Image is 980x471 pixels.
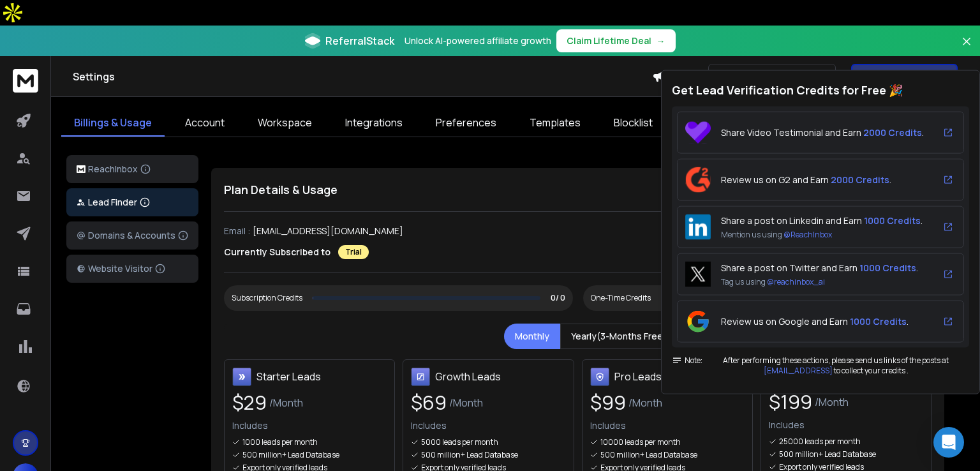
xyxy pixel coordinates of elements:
p: Share Video Testimonial and Earn . [721,126,924,139]
span: 2000 Credits [831,174,889,186]
p: 500 million+ Lead Database [600,450,697,460]
div: Trial [338,245,369,259]
span: Note: [672,355,702,366]
button: Get Free Credits [851,64,958,89]
div: Open Intercom Messenger [933,427,964,458]
span: /Month [449,395,483,410]
p: 500 million+ Lead Database [779,449,876,460]
p: Mention us using [721,230,923,240]
a: Account [172,110,237,137]
p: 1000 leads per month [242,437,318,447]
h3: Pro Leads [614,369,662,384]
button: Monthly [504,324,560,349]
span: $ 199 [769,391,812,414]
span: $ 99 [590,391,626,414]
div: Subscription Credits [232,293,302,303]
span: 1000 Credits [850,315,907,327]
span: 1000 Credits [864,214,921,227]
p: Includes [411,419,565,432]
p: 0/ 0 [551,293,565,303]
button: Close banner [958,33,975,64]
p: Share a post on Linkedin and Earn . [721,214,923,227]
h3: Growth Leads [435,369,501,384]
a: Share a post on Linkedin and Earn 1000 Credits.Mention us using @ReachInbox [677,206,964,248]
a: Templates [517,110,593,137]
span: $ 69 [411,391,447,414]
p: Review us on Google and Earn . [721,315,909,328]
button: Website Visitor [66,255,198,283]
p: Share a post on Twitter and Earn . [721,262,918,274]
p: [EMAIL_ADDRESS][DOMAIN_NAME] [253,225,403,237]
img: logo [77,165,85,174]
p: Currently Subscribed to [224,246,330,258]
a: Billings & Usage [61,110,165,137]
span: /Month [628,395,662,410]
span: /Month [815,394,849,410]
button: ReachInbox [66,155,198,183]
a: Preferences [423,110,509,137]
p: Unlock AI-powered affiliate growth [405,34,551,47]
a: Integrations [332,110,415,137]
p: Email : [224,225,250,237]
button: Lead Finder [66,188,198,216]
button: Claim Lifetime Deal→ [556,29,676,52]
button: Yearly(3-Months Free) [560,324,677,349]
a: Share Video Testimonial and Earn 2000 Credits. [677,112,964,154]
a: Blocklist [601,110,665,137]
div: One-Time Credits [591,293,651,303]
h2: Get Lead Verification Credits for Free 🎉 [672,81,969,99]
p: Tag us using [721,277,918,287]
a: Review us on Google and Earn 1000 Credits. [677,301,964,343]
h3: Starter Leads [256,369,321,384]
span: ReferralStack [325,33,394,49]
h1: Settings [73,69,652,84]
button: Domains & Accounts [66,221,198,250]
span: → [657,34,665,47]
span: @ReachInbox [783,229,832,240]
p: Review us on G2 and Earn . [721,174,891,186]
p: Includes [590,419,745,432]
p: After performing these actions, please send us links of the posts at to collect your credits . [702,355,969,376]
a: Workspace [245,110,325,137]
p: Includes [232,419,387,432]
span: /Month [269,395,303,410]
p: Includes [769,419,923,431]
span: 2000 Credits [863,126,922,138]
p: 500 million+ Lead Database [421,450,518,460]
a: Share a post on Twitter and Earn 1000 Credits.Tag us using @reachinbox_ai [677,253,964,295]
h1: Plan Details & Usage [224,181,932,198]
span: @reachinbox_ai [767,276,825,287]
p: 10000 leads per month [600,437,681,447]
span: $ 29 [232,391,267,414]
a: [EMAIL_ADDRESS] [764,365,833,376]
span: 1000 Credits [859,262,916,274]
p: 500 million+ Lead Database [242,450,339,460]
a: Review us on G2 and Earn 2000 Credits. [677,159,964,201]
p: 5000 leads per month [421,437,498,447]
p: 25000 leads per month [779,437,861,447]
